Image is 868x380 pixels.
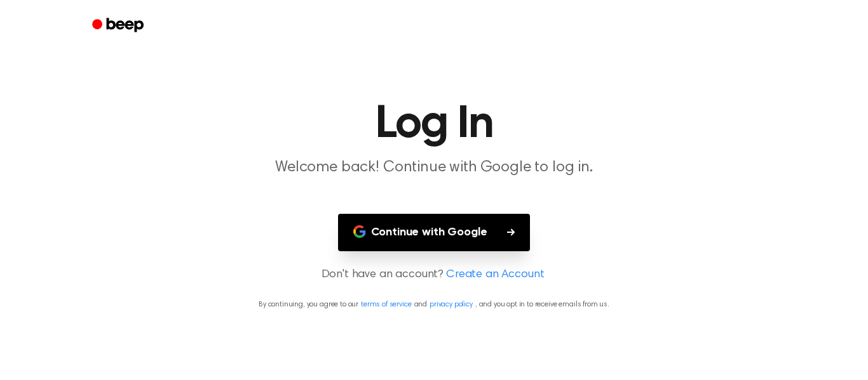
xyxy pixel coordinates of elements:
[15,299,853,310] p: By continuing, you agree to our and , and you opt in to receive emails from us.
[338,214,531,251] button: Continue with Google
[109,102,759,147] h1: Log In
[361,301,411,308] a: terms of service
[15,266,853,284] p: Don't have an account?
[190,157,678,178] p: Welcome back! Continue with Google to log in.
[83,13,155,38] a: Beep
[430,301,473,308] a: privacy policy
[446,266,544,284] a: Create an Account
